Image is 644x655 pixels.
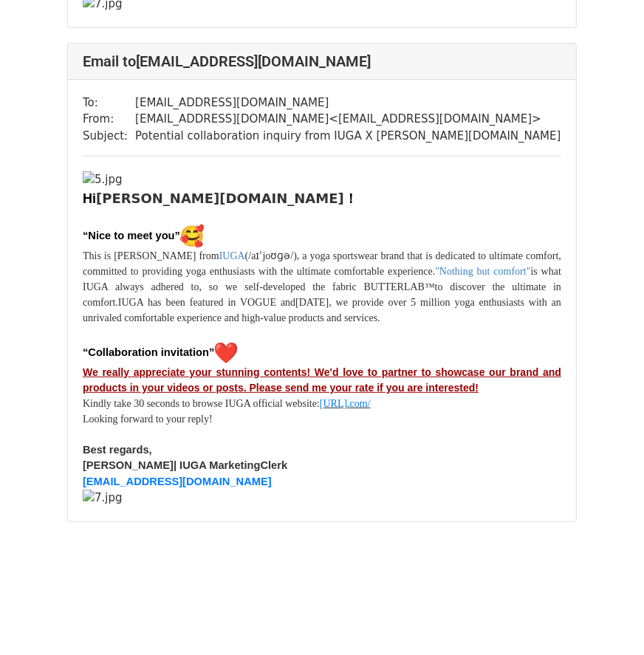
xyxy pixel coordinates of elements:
font: " [435,266,439,277]
td: Potential collaboration inquiry from IUGA X [PERSON_NAME][DOMAIN_NAME] [135,128,561,145]
span: Collaboration invitation [88,346,209,358]
span: . [377,312,380,323]
iframe: Chat Widget [570,584,644,655]
span: t, committed to providing yoga enthusiasts with the ultimate comfortable experience. [83,250,561,277]
a: [URL].com/ [320,398,371,409]
span: Nice to meet you [88,230,174,241]
span: “ [83,230,88,241]
span: | IUGA Marketing [174,459,261,471]
td: [EMAIL_ADDRESS][DOMAIN_NAME] < [EMAIL_ADDRESS][DOMAIN_NAME] > [135,111,561,128]
td: [EMAIL_ADDRESS][DOMAIN_NAME] [135,95,561,112]
span: “ [83,346,88,358]
font: IUGA [219,250,245,261]
u: We really appreciate your stunning contents! W [83,366,324,378]
img: 7.jpg [83,490,123,507]
font: Hi [83,191,96,206]
td: From: [83,111,135,128]
span: This is [PERSON_NAME] from (/aɪˈjoʊɡə/) [83,250,297,261]
span: [DATE], we provide over 5 million yoga enthusiasts with an unrivaled comfortable experience and h... [83,297,561,323]
span: ” [209,346,238,358]
u: e'd love to partner to showcase our brand and products in your videos or posts. Please send me yo... [83,366,561,394]
img: 5.jpg [83,171,123,188]
span: [PERSON_NAME] [83,459,174,471]
a: [EMAIL_ADDRESS][DOMAIN_NAME] [83,476,272,487]
span: Clerk [261,459,288,471]
span: to discover the ultimate in comfort. [83,281,561,308]
span: ” [175,230,204,241]
font: ！ [344,191,357,206]
span: , a yoga sportswear brand that is dedicated to ultimate comfor [297,250,556,261]
font: [PERSON_NAME][DOMAIN_NAME] [96,191,344,206]
h4: Email to [EMAIL_ADDRESS][DOMAIN_NAME] [83,52,561,70]
span: IUGA has been featured in VOGUE and [118,297,295,308]
td: To: [83,95,135,112]
span: Best regards, [83,444,152,456]
img: ❤️ [214,341,238,365]
div: 聊天小组件 [570,584,644,655]
font: Nothing but comfort" [439,266,531,277]
span: is what IUGA always adhered to, so we self-developed the fabric BUTTERLAB™ [83,266,561,292]
font: Looking forward to your reply! [83,414,213,425]
td: Subject: [83,128,135,145]
span: Kindly take 30 seconds to browse IUGA official website: [83,398,320,409]
img: 🥰 [180,224,204,248]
